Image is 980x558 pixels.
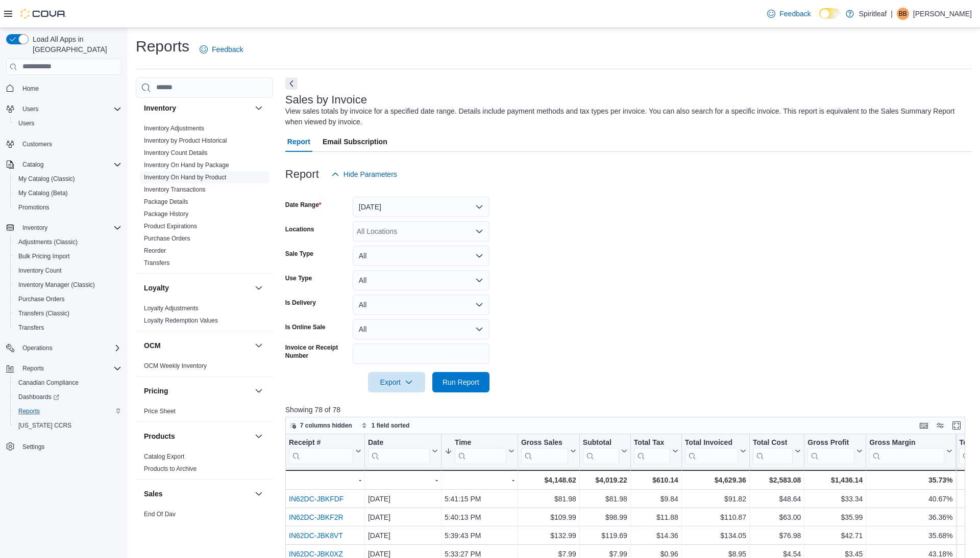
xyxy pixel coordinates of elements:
button: Keyboard shortcuts [918,419,930,432]
span: Promotions [14,201,121,214]
div: Bobby B [897,8,909,20]
input: Dark Mode [819,8,841,19]
div: $110.87 [685,511,746,523]
button: Bulk Pricing Import [10,249,126,263]
div: Subtotal [583,438,619,464]
a: IN62DC-JBKF2R [289,513,344,521]
button: Inventory [253,102,265,114]
div: $14.36 [634,529,678,542]
div: - [368,474,438,486]
div: Loyalty [136,302,273,331]
button: Gross Sales [521,438,576,464]
button: Pricing [253,385,265,397]
a: IN62DC-JBK0XZ [289,550,343,558]
button: Export [368,372,425,392]
img: Cova [20,9,66,19]
a: Home [18,83,43,95]
span: Report [287,131,310,152]
a: Loyalty Redemption Values [144,317,218,324]
div: $98.99 [583,511,627,523]
a: Inventory On Hand by Product [144,174,226,181]
span: Settings [22,443,44,451]
div: Products [136,450,273,479]
div: View sales totals by invoice for a specified date range. Details include payment methods and tax ... [285,106,967,127]
p: Spiritleaf [859,8,887,20]
button: Purchase Orders [10,292,126,306]
span: Inventory Manager (Classic) [14,279,121,291]
a: Bulk Pricing Import [14,250,74,262]
button: Settings [2,439,126,454]
a: Loyalty Adjustments [144,305,199,312]
button: Display options [934,419,946,432]
span: Inventory Manager (Classic) [18,281,95,289]
div: Receipt # URL [289,438,353,464]
div: $81.98 [521,493,576,505]
a: Product Expirations [144,223,197,230]
a: Inventory Transactions [144,186,206,193]
div: 35.68% [869,529,952,542]
a: Reports [14,405,44,417]
button: Inventory [144,103,251,113]
button: Transfers (Classic) [10,306,126,321]
span: Home [22,85,39,93]
a: Feedback [763,4,815,24]
label: Use Type [285,274,312,282]
button: 7 columns hidden [286,419,356,432]
div: Pricing [136,405,273,421]
button: Adjustments (Classic) [10,235,126,249]
span: Reports [22,364,44,373]
span: Customers [18,138,121,150]
button: Hide Parameters [327,164,401,184]
a: Purchase Orders [14,293,69,305]
div: Gross Sales [521,438,568,447]
label: Is Online Sale [285,323,326,331]
div: Time [455,438,506,464]
a: [US_STATE] CCRS [14,419,76,432]
a: End Of Day [144,511,176,518]
span: 1 field sorted [372,421,410,430]
p: Showing 78 of 78 [285,405,972,415]
h3: Inventory [144,103,176,113]
div: Total Invoiced [685,438,738,464]
button: Home [2,81,126,96]
button: [DATE] [353,197,489,217]
span: Inventory Count [18,267,62,275]
a: Transfers (Classic) [14,307,73,320]
div: Gross Sales [521,438,568,464]
span: Inventory [22,224,47,232]
span: My Catalog (Classic) [18,175,75,183]
button: Inventory [2,221,126,235]
label: Date Range [285,201,322,209]
span: Transfers (Classic) [18,309,69,317]
button: Catalog [2,157,126,172]
button: Operations [2,341,126,355]
button: Total Tax [634,438,678,464]
button: Canadian Compliance [10,376,126,390]
span: Operations [18,342,121,354]
span: Inventory Count Details [144,149,208,157]
a: Users [14,117,38,129]
span: Bulk Pricing Import [14,250,121,262]
div: [DATE] [368,493,438,505]
div: Time [455,438,506,447]
span: Canadian Compliance [14,377,121,389]
span: Users [22,105,38,113]
a: Price Sheet [144,408,176,415]
div: $4,148.62 [521,474,576,486]
span: Transfers (Classic) [14,307,121,320]
span: Settings [18,440,121,453]
div: [DATE] [368,511,438,523]
div: $1,436.14 [807,474,863,486]
button: Receipt # [289,438,361,464]
button: Promotions [10,200,126,215]
span: Transfers [14,322,121,334]
span: Catalog Export [144,453,184,461]
div: [DATE] [368,529,438,542]
h3: Sales [144,489,163,499]
a: Dashboards [10,390,126,404]
span: Home [18,82,121,95]
div: Gross Profit [807,438,854,464]
div: $35.99 [807,511,863,523]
